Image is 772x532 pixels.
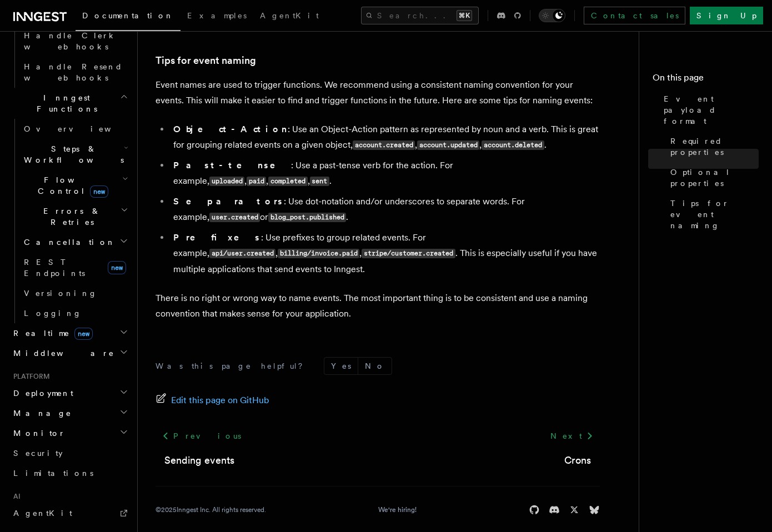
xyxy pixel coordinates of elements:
li: : Use dot-notation and/or underscores to separate words. For example, or . [170,194,600,225]
a: Next [544,426,600,446]
span: AgentKit [260,11,319,20]
span: Required properties [670,135,759,158]
a: We're hiring! [378,505,417,514]
span: AgentKit [13,509,72,518]
span: new [90,185,108,198]
span: Examples [187,11,247,20]
button: Manage [9,403,131,423]
code: uploaded [209,177,244,186]
a: Event payload format [659,89,759,131]
h4: On this page [653,71,759,89]
code: account.created [353,140,415,150]
code: user.created [209,213,260,222]
code: account.deleted [482,140,544,150]
span: Handle Resend webhooks [24,62,123,82]
span: Realtime [9,328,93,339]
code: billing/invoice.paid [278,249,359,258]
span: Flow Control [19,174,122,197]
a: Optional properties [666,162,759,193]
span: Logging [24,309,82,318]
a: Sign Up [690,7,763,24]
a: Overview [19,119,131,139]
span: new [108,261,126,274]
a: Limitations [9,463,131,483]
button: Toggle dark mode [539,9,565,22]
code: completed [268,177,307,186]
span: Handle Clerk webhooks [24,31,117,51]
a: AgentKit [9,503,131,523]
span: Deployment [9,388,73,399]
li: : Use an Object-Action pattern as represented by noun and a verb. This is great for grouping rela... [170,122,600,153]
button: Deployment [9,383,131,403]
a: Tips for event naming [156,53,256,68]
span: Monitor [9,428,66,439]
span: Tips for event naming [670,198,759,231]
button: Inngest Functions [9,88,131,119]
a: Logging [19,303,131,323]
code: stripe/customer.created [362,249,455,258]
span: Versioning [24,289,97,298]
strong: Prefixes [173,232,261,243]
button: Errors & Retries [19,201,131,232]
div: Inngest Functions [9,119,131,323]
code: paid [247,177,266,186]
a: Examples [181,3,253,30]
span: Edit this page on GitHub [171,393,269,408]
a: Handle Resend webhooks [19,57,131,88]
strong: Past-tense [173,160,291,170]
span: new [74,328,93,340]
span: Limitations [13,469,93,478]
code: sent [310,177,329,186]
a: REST Endpointsnew [19,252,131,283]
a: Previous [156,426,247,446]
button: Flow Controlnew [19,170,131,201]
span: Platform [9,372,50,381]
kbd: ⌘K [457,10,472,21]
span: Overview [24,124,138,133]
a: Tips for event naming [666,193,759,235]
code: api/user.created [209,249,275,258]
a: Handle Clerk webhooks [19,26,131,57]
div: © 2025 Inngest Inc. All rights reserved. [156,505,266,514]
p: Was this page helpful? [156,360,310,372]
span: AI [9,492,21,501]
a: Crons [564,453,591,468]
span: Security [13,449,63,458]
p: Event names are used to trigger functions. We recommend using a consistent naming convention for ... [156,77,600,108]
button: Realtimenew [9,323,131,343]
code: account.updated [417,140,479,150]
span: Documentation [82,11,174,20]
a: AgentKit [253,3,325,30]
button: No [358,358,392,374]
a: Versioning [19,283,131,303]
button: Steps & Workflows [19,139,131,170]
span: Manage [9,408,72,419]
a: Documentation [76,3,181,31]
a: Sending events [164,453,234,468]
button: Monitor [9,423,131,443]
strong: Object-Action [173,124,288,134]
span: Steps & Workflows [19,143,124,165]
a: Required properties [666,131,759,162]
span: Cancellation [19,237,116,248]
button: Search...⌘K [361,7,479,24]
span: Optional properties [670,167,759,189]
a: Edit this page on GitHub [156,393,269,408]
li: : Use prefixes to group related events. For example, , , . This is especially useful if you have ... [170,230,600,277]
li: : Use a past-tense verb for the action. For example, , , , . [170,158,600,189]
p: There is no right or wrong way to name events. The most important thing is to be consistent and u... [156,290,600,322]
span: Middleware [9,348,114,359]
button: Yes [324,358,358,374]
span: Event payload format [664,93,759,127]
code: blog_post.published [268,213,346,222]
a: Security [9,443,131,463]
span: REST Endpoints [24,258,85,278]
strong: Separators [173,196,284,207]
span: Inngest Functions [9,92,120,114]
button: Middleware [9,343,131,363]
span: Errors & Retries [19,205,121,228]
a: Contact sales [584,7,685,24]
button: Cancellation [19,232,131,252]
